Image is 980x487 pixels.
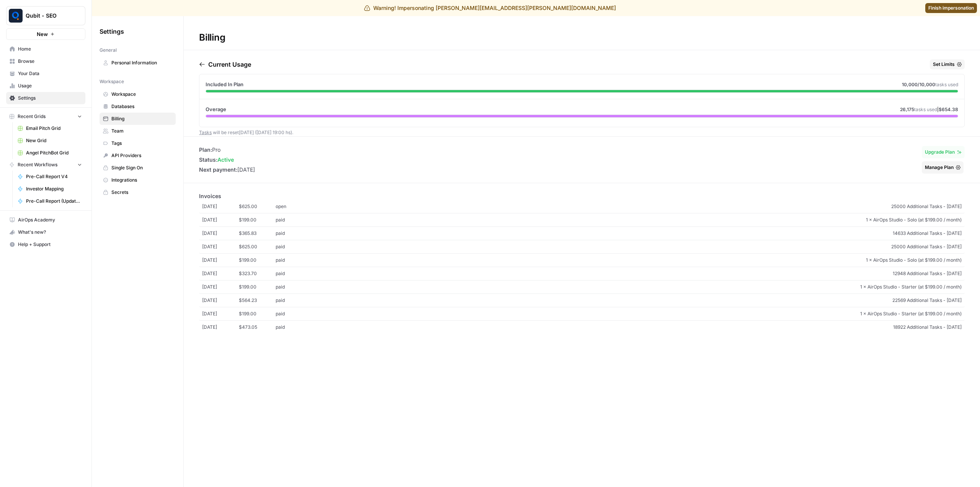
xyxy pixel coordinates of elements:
span: Home [18,46,82,52]
span: Secrets [111,189,172,196]
span: 1 × AirOps Studio - Starter (at $199.00 / month) [312,284,962,290]
span: paid [276,310,312,317]
span: [DATE] [202,324,239,331]
span: Pre-Call Report (Updated) [26,198,82,205]
li: Pro [199,146,255,154]
div: Warning! Impersonating [PERSON_NAME][EMAIL_ADDRESS][PERSON_NAME][DOMAIN_NAME] [364,4,616,12]
span: open [276,203,312,210]
span: $199.00 [239,310,276,317]
span: Settings [100,27,124,36]
span: $199.00 [239,284,276,290]
span: paid [276,284,312,290]
a: [DATE]$199.00paid1 × AirOps Studio - Solo (at $199.00 / month) [199,254,965,267]
span: [DATE] [202,243,239,250]
li: [DATE] [199,166,255,174]
span: Team [111,128,172,134]
span: [DATE] [202,203,239,210]
a: [DATE]$564.23paid22569 Additional Tasks - [DATE] [199,294,965,307]
a: [DATE]$365.83paid14633 Additional Tasks - [DATE] [199,227,965,240]
span: Help + Support [18,241,82,248]
span: paid [276,243,312,250]
a: Tasks [199,130,212,135]
span: AirOps Academy [18,216,82,223]
span: Finish impersonation [928,5,974,11]
span: API Providers [111,152,172,159]
span: paid [276,270,312,277]
a: Single Sign On [100,162,176,174]
span: 25000 Additional Tasks - [DATE] [312,243,962,250]
span: | [900,106,958,113]
span: Recent Workflows [18,161,57,168]
span: General [100,47,117,54]
a: Secrets [100,186,176,198]
button: Manage Plan [922,161,964,174]
span: Upgrade Plan [925,149,955,156]
p: Current Usage [208,60,251,69]
span: Status: [199,156,217,163]
span: $199.00 [239,216,276,223]
a: [DATE]$323.70paid12948 Additional Tasks - [DATE] [199,267,965,280]
span: Browse [18,58,82,65]
span: 25000 Additional Tasks - [DATE] [312,203,962,210]
span: $654.38 [939,107,958,112]
a: API Providers [100,149,176,162]
span: [DATE] [202,257,239,264]
span: 14633 Additional Tasks - [DATE] [312,230,962,237]
a: [DATE]$199.00paid1 × AirOps Studio - Starter (at $199.00 / month) [199,280,965,294]
span: $323.70 [239,270,276,277]
span: Single Sign On [111,164,172,171]
span: $365.83 [239,230,276,237]
a: Integrations [100,174,176,186]
span: [DATE] [202,270,239,277]
span: will be reset [DATE] ([DATE] 19:00 hs) . [199,130,293,135]
a: [DATE]$199.00paid1 × AirOps Studio - Starter (at $199.00 / month) [199,307,965,321]
span: Plan: [199,146,212,153]
a: Angel PitchBot Grid [14,147,85,159]
span: Pre-Call Report V4 [26,173,82,180]
a: Your Data [6,67,85,80]
a: Pre-Call Report (Updated) [14,195,85,207]
a: Tags [100,137,176,149]
span: $473.05 [239,324,276,331]
span: [DATE] [202,310,239,317]
button: Upgrade Plan [922,146,965,158]
span: Your Data [18,70,82,77]
span: paid [276,297,312,304]
span: Tags [111,140,172,147]
button: Recent Grids [6,111,85,122]
a: Usage [6,80,85,92]
span: $199.00 [239,257,276,264]
button: Help + Support [6,238,85,251]
a: Home [6,43,85,55]
span: Qubit - SEO [26,12,72,20]
span: $625.00 [239,203,276,210]
span: New Grid [26,137,82,144]
span: Workspace [100,78,124,85]
a: AirOps Academy [6,214,85,226]
span: [DATE] [202,284,239,290]
span: [DATE] [202,216,239,223]
a: [DATE]$625.00open25000 Additional Tasks - [DATE] [199,200,965,213]
span: paid [276,324,312,331]
a: Personal Information [100,57,176,69]
span: Angel PitchBot Grid [26,149,82,156]
span: Overage [206,105,226,113]
button: Set Limits [930,59,965,69]
span: Email Pitch Grid [26,125,82,132]
span: paid [276,230,312,237]
div: What's new? [7,226,85,238]
span: tasks used [914,107,937,112]
a: [DATE]$199.00paid1 × AirOps Studio - Solo (at $199.00 / month) [199,213,965,227]
span: Workspace [111,91,172,98]
button: New [6,28,85,40]
span: New [37,30,48,38]
span: tasks used [935,82,958,87]
div: Billing [184,31,240,44]
a: Billing [100,113,176,125]
a: Databases [100,100,176,113]
span: 10,000 /10,000 [902,82,935,87]
span: 1 × AirOps Studio - Starter (at $199.00 / month) [312,310,962,317]
span: Next payment: [199,166,237,173]
span: Investor Mapping [26,185,82,192]
span: 18922 Additional Tasks - [DATE] [312,324,962,331]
